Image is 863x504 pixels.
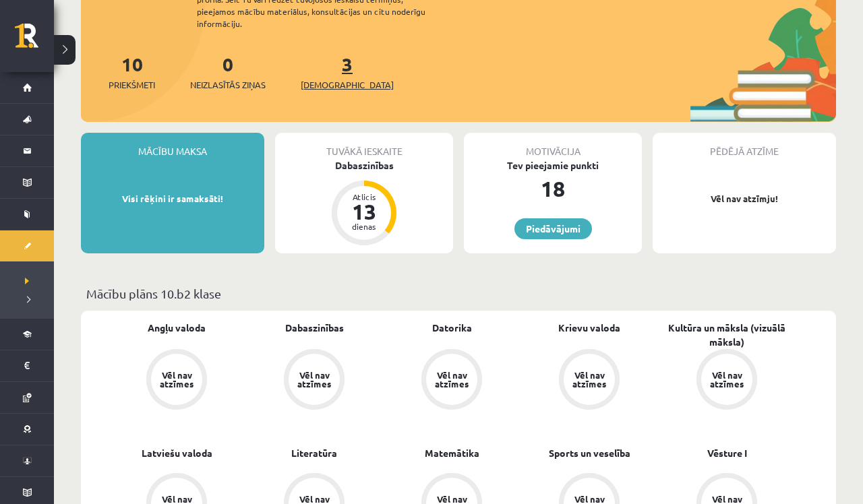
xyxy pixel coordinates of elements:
a: Angļu valoda [148,321,206,335]
div: Tev pieejamie punkti [464,158,642,172]
p: Mācību plāns 10.b2 klase [86,284,831,303]
a: 0Neizlasītās ziņas [190,52,266,92]
a: Vēl nav atzīmes [383,349,520,412]
a: Vēl nav atzīmes [658,349,796,412]
a: Krievu valoda [558,321,620,335]
a: Kultūra un māksla (vizuālā māksla) [658,321,796,349]
div: Mācību maksa [81,133,264,158]
a: Vēl nav atzīmes [245,349,383,412]
div: Vēl nav atzīmes [295,371,333,388]
span: Neizlasītās ziņas [190,78,266,92]
p: Vēl nav atzīmju! [659,192,829,206]
span: [DEMOGRAPHIC_DATA] [301,78,394,92]
div: Vēl nav atzīmes [433,371,471,388]
div: Atlicis [344,193,384,201]
a: Piedāvājumi [514,218,592,239]
div: Tuvākā ieskaite [275,133,453,158]
div: Dabaszinības [275,158,453,172]
a: Dabaszinības Atlicis 13 dienas [275,158,453,247]
div: 18 [464,172,642,205]
a: Matemātika [425,446,479,460]
div: 13 [344,201,384,222]
p: Visi rēķini ir samaksāti! [88,192,258,206]
a: Vēl nav atzīmes [520,349,658,412]
a: Vēsture I [707,446,747,460]
div: dienas [344,222,384,230]
a: Rīgas 1. Tālmācības vidusskola [15,24,54,57]
a: Dabaszinības [285,321,344,335]
a: 3[DEMOGRAPHIC_DATA] [301,52,394,92]
a: Sports un veselība [549,446,630,460]
div: Vēl nav atzīmes [708,371,746,388]
div: Vēl nav atzīmes [158,371,196,388]
a: Literatūra [291,446,337,460]
a: Datorika [432,321,472,335]
a: Latviešu valoda [142,446,212,460]
div: Pēdējā atzīme [653,133,836,158]
span: Priekšmeti [109,78,155,92]
div: Vēl nav atzīmes [570,371,608,388]
a: Vēl nav atzīmes [108,349,245,412]
div: Motivācija [464,133,642,158]
a: 10Priekšmeti [109,52,155,92]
